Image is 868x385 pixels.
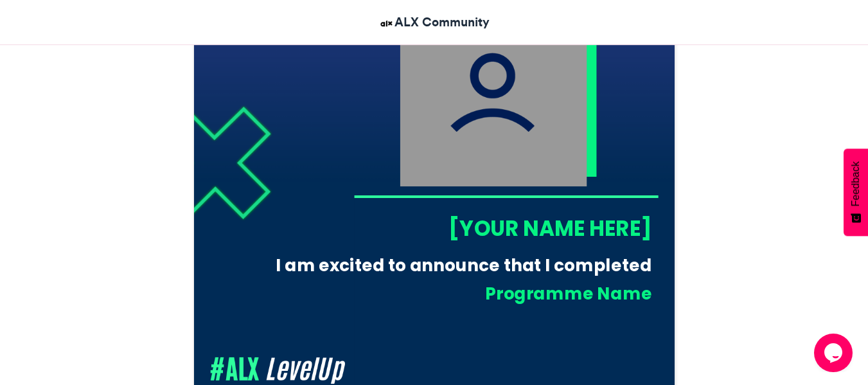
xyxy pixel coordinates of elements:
button: Feedback - Show survey [844,148,868,236]
span: Feedback [850,161,862,206]
img: ALX Community [378,15,394,31]
a: ALX Community [378,13,490,31]
iframe: chat widget [814,334,855,372]
div: I am excited to announce that I completed [264,253,651,277]
div: [YOUR NAME HERE] [353,213,651,243]
div: Programme Name [284,282,651,305]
